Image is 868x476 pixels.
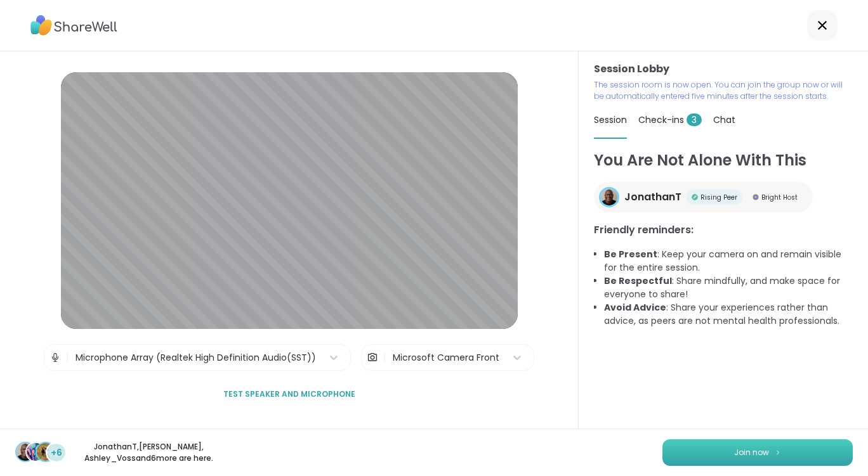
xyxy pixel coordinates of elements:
[16,443,34,461] img: JonathanT
[51,446,62,460] span: +6
[383,345,386,370] span: |
[27,443,44,461] img: hollyjanicki
[604,274,853,301] li: : Share mindfully, and make space for everyone to share!
[662,439,853,466] button: Join now
[218,381,360,408] button: Test speaker and microphone
[66,345,69,370] span: |
[604,248,853,274] li: : Keep your camera on and remain visible for the entire session.
[700,193,737,202] span: Rising Peer
[37,443,55,461] img: Ashley_Voss
[223,389,355,400] span: Test speaker and microphone
[594,79,853,102] p: The session room is now open. You can join the group now or will be automatically entered five mi...
[687,113,702,126] span: 3
[30,11,117,40] img: ShareWell Logo
[393,351,499,364] div: Microsoft Camera Front
[734,447,769,458] span: Join now
[77,441,220,464] p: JonathanT , [PERSON_NAME] , Ashley_Voss and 6 more are here.
[76,351,316,364] div: Microphone Array (Realtek High Definition Audio(SST))
[594,113,627,126] span: Session
[624,190,681,205] span: JonathanT
[761,193,798,202] span: Bright Host
[601,189,617,205] img: JonathanT
[49,345,61,370] img: Microphone
[594,61,853,77] h3: Session Lobby
[713,113,735,126] span: Chat
[604,248,657,261] b: Be Present
[594,222,853,238] h3: Friendly reminders:
[604,301,853,328] li: : Share your experiences rather than advice, as peers are not mental health professionals.
[604,301,666,314] b: Avoid Advice
[594,149,853,172] h1: You Are Not Alone With This
[774,449,782,456] img: ShareWell Logomark
[604,274,672,287] b: Be Respectful
[367,345,378,370] img: Camera
[692,194,698,200] img: Rising Peer
[753,194,759,200] img: Bright Host
[638,113,702,126] span: Check-ins
[594,182,813,212] a: JonathanTJonathanTRising PeerRising PeerBright HostBright Host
